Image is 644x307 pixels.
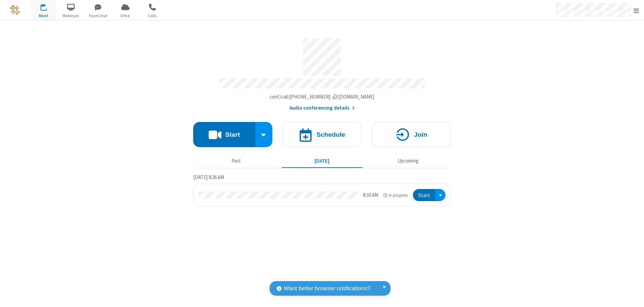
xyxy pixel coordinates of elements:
[196,155,277,167] button: Past
[270,94,375,100] span: Copy my meeting room link
[284,284,370,293] span: Want better browser notifications?
[193,173,451,207] section: Today's Meetings
[193,174,224,180] span: [DATE] 8:26 AM
[372,122,451,147] button: Join
[140,13,165,19] span: Calls
[363,191,378,199] div: 8:30 AM
[45,4,50,9] div: 1
[58,13,84,19] span: Webinars
[225,131,240,138] h4: Start
[289,104,355,112] button: Audio conferencing details
[383,192,408,198] em: in progress
[31,13,56,19] span: Meet
[627,290,639,302] iframe: Chat
[113,13,138,19] span: Drive
[435,189,445,201] div: Open menu
[270,93,375,101] button: Copy my meeting room linkCopy my meeting room link
[413,189,435,201] button: Start
[282,155,363,167] button: [DATE]
[193,122,255,147] button: Start
[368,155,448,167] button: Upcoming
[10,5,20,15] img: QA Selenium DO NOT DELETE OR CHANGE
[316,131,345,138] h4: Schedule
[414,131,427,138] h4: Join
[193,33,451,112] section: Account details
[86,13,111,19] span: Team Chat
[255,122,273,147] div: Start conference options
[282,122,362,147] button: Schedule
